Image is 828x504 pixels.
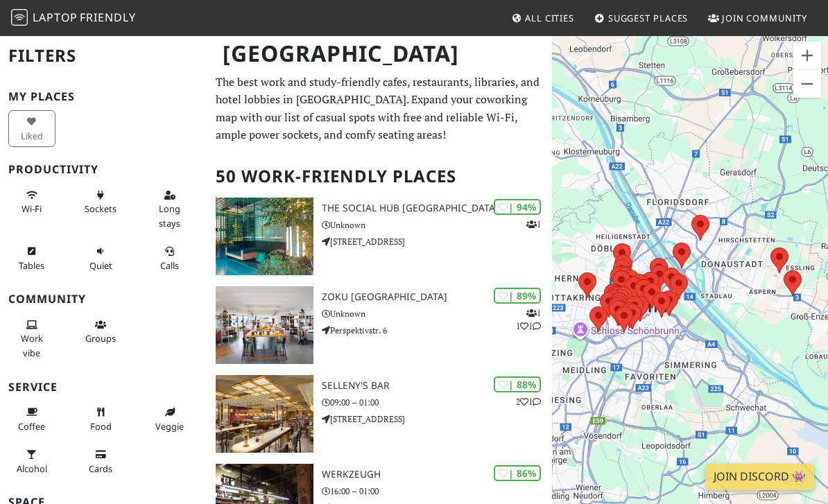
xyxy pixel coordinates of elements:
[207,375,553,453] a: SELLENY'S Bar | 88% 21 SELLENY'S Bar 09:00 – 01:00 [STREET_ADDRESS]
[216,198,314,275] img: The Social Hub Vienna
[78,443,125,480] button: Cards
[159,202,180,229] span: Long stays
[525,12,574,24] span: All Cities
[322,469,552,480] h3: WerkzeugH
[80,10,135,25] span: Friendly
[322,324,552,337] p: Perspektivstr. 6
[8,381,199,394] h3: Service
[160,259,179,272] span: Video/audio calls
[793,70,821,98] button: Zoom out
[85,332,116,345] span: Group tables
[8,240,55,277] button: Tables
[322,307,552,320] p: Unknown
[11,9,28,26] img: LaptopFriendly
[78,401,125,437] button: Food
[18,420,45,433] span: Coffee
[494,288,541,304] div: | 89%
[322,412,552,426] p: [STREET_ADDRESS]
[322,218,552,232] p: Unknown
[146,401,193,437] button: Veggie
[78,184,125,220] button: Sockets
[146,184,193,234] button: Long stays
[78,240,125,277] button: Quiet
[506,6,580,31] a: All Cities
[705,464,814,490] a: Join Discord 👾
[207,198,553,275] a: The Social Hub Vienna | 94% 1 The Social Hub [GEOGRAPHIC_DATA] Unknown [STREET_ADDRESS]
[322,235,552,248] p: [STREET_ADDRESS]
[8,35,199,77] h2: Filters
[89,259,112,272] span: Quiet
[526,218,541,231] p: 1
[8,184,55,220] button: Wi-Fi
[702,6,813,31] a: Join Community
[494,465,541,481] div: | 86%
[516,306,541,333] p: 1 1 1
[21,202,42,215] span: Stable Wi-Fi
[216,73,544,144] p: The best work and study-friendly cafes, restaurants, libraries, and hotel lobbies in [GEOGRAPHIC_...
[216,286,314,364] img: Zoku Vienna
[589,6,694,31] a: Suggest Places
[90,420,112,433] span: Food
[11,6,136,31] a: LaptopFriendly LaptopFriendly
[8,163,199,176] h3: Productivity
[516,395,541,408] p: 2 1
[85,202,117,215] span: Power sockets
[17,462,47,475] span: Alcohol
[216,375,314,453] img: SELLENY'S Bar
[21,332,43,358] span: People working
[216,155,544,198] h2: 50 Work-Friendly Places
[212,35,550,73] h1: [GEOGRAPHIC_DATA]
[78,313,125,350] button: Groups
[494,199,541,215] div: | 94%
[8,401,55,437] button: Coffee
[793,42,821,69] button: Zoom in
[8,90,199,103] h3: My Places
[146,240,193,277] button: Calls
[8,443,55,480] button: Alcohol
[19,259,44,272] span: Work-friendly tables
[722,12,807,24] span: Join Community
[494,376,541,392] div: | 88%
[155,420,184,433] span: Veggie
[8,293,199,306] h3: Community
[8,313,55,364] button: Work vibe
[322,485,552,498] p: 16:00 – 01:00
[608,12,689,24] span: Suggest Places
[207,286,553,364] a: Zoku Vienna | 89% 111 Zoku [GEOGRAPHIC_DATA] Unknown Perspektivstr. 6
[322,380,552,392] h3: SELLENY'S Bar
[322,396,552,409] p: 09:00 – 01:00
[322,202,552,214] h3: The Social Hub [GEOGRAPHIC_DATA]
[89,462,112,475] span: Credit cards
[33,10,78,25] span: Laptop
[322,291,552,303] h3: Zoku [GEOGRAPHIC_DATA]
